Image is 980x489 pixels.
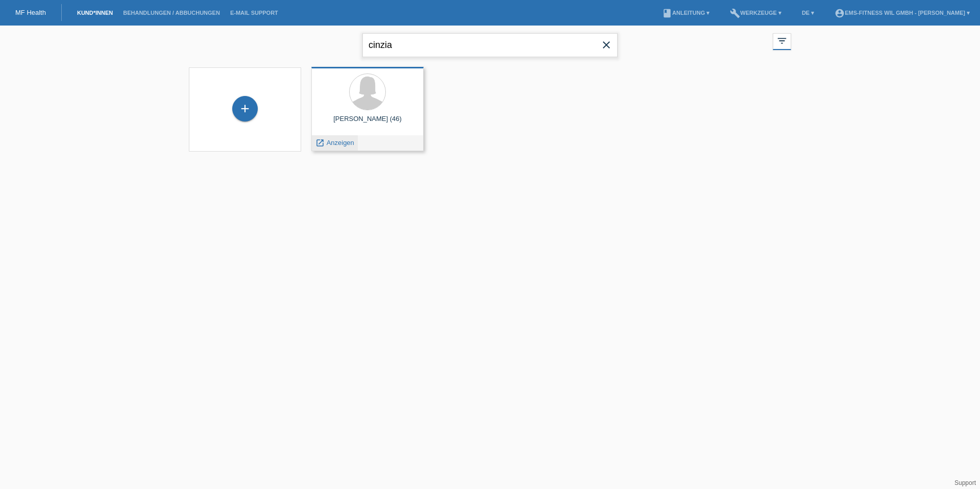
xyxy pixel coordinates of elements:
[600,39,612,51] i: close
[315,138,325,148] i: launch
[829,10,975,16] a: account_circleEMS-Fitness Wil GmbH - [PERSON_NAME] ▾
[797,10,819,16] a: DE ▾
[118,10,225,16] a: Behandlungen / Abbuchungen
[362,33,618,57] input: Suche...
[315,139,354,146] a: launch Anzeigen
[954,479,976,486] a: Support
[776,35,788,46] i: filter_list
[662,8,672,18] i: book
[320,115,415,131] div: [PERSON_NAME] (46)
[15,9,46,16] a: MF Health
[657,10,715,16] a: bookAnleitung ▾
[725,10,787,16] a: buildWerkzeuge ▾
[225,10,283,16] a: E-Mail Support
[730,8,740,18] i: build
[233,100,257,117] div: Kund*in hinzufügen
[72,10,118,16] a: Kund*innen
[327,139,354,146] span: Anzeigen
[835,8,845,18] i: account_circle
